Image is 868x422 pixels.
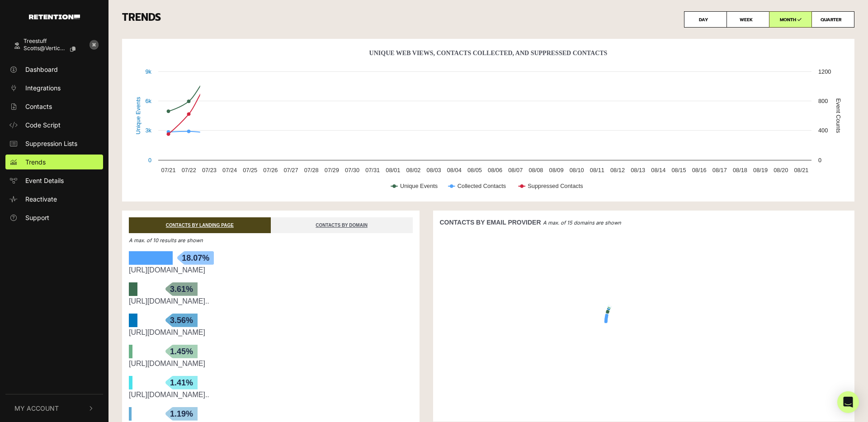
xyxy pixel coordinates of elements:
text: 07/31 [365,167,380,173]
span: Reactivate [25,194,57,204]
text: 08/12 [610,167,625,173]
a: [URL][DOMAIN_NAME] [129,360,205,367]
label: MONTH [769,11,812,28]
em: A max. of 10 results are shown [129,237,203,244]
strong: CONTACTS BY EMAIL PROVIDER [440,219,541,226]
text: 07/28 [304,167,319,173]
text: 08/05 [467,167,482,173]
a: Support [5,210,103,225]
div: https://www.treestuff.com/ [129,265,413,276]
text: 08/10 [570,167,584,173]
span: Code Script [25,120,61,130]
text: 08/15 [671,167,686,173]
span: Trends [25,157,46,167]
text: Suppressed Contacts [528,183,583,189]
h3: TRENDS [122,11,854,28]
label: WEEK [726,11,769,28]
text: 08/04 [447,167,462,173]
span: 3.56% [165,314,198,327]
div: https://www.treestuff.com/climbing/climbing-gear/helmets-gloves/ [129,389,413,400]
span: Contacts [25,102,52,111]
a: Trends [5,155,103,169]
text: 08/20 [774,167,788,173]
span: My Account [14,403,59,413]
text: 08/08 [528,167,543,173]
text: 08/02 [406,167,420,173]
em: A max. of 15 domains are shown [543,220,621,226]
label: QUARTER [811,11,854,28]
text: 08/11 [590,167,604,173]
text: 08/09 [549,167,564,173]
span: Event Details [25,176,64,185]
a: Suppression Lists [5,136,103,151]
text: 07/21 [161,167,176,173]
img: Retention.com [29,14,80,19]
div: https://www.treestuff.com/climbing/ [129,327,413,338]
text: 0 [818,157,821,164]
text: 07/27 [284,167,298,173]
text: 800 [818,98,828,104]
a: CONTACTS BY LANDING PAGE [129,217,271,233]
text: 08/13 [631,167,645,173]
a: Treestuff scotts@verticalsu... [5,34,85,58]
div: https://www.treestuff.com/pfanner-protos-helmet/ [129,358,413,369]
a: [URL][DOMAIN_NAME].. [129,297,209,305]
span: 1.45% [165,345,198,358]
a: [URL][DOMAIN_NAME] [129,328,205,336]
text: 6k [145,98,151,104]
text: 08/01 [386,167,400,173]
a: [URL][DOMAIN_NAME].. [129,391,209,399]
div: Open Intercom Messenger [837,391,859,413]
text: 07/24 [222,167,237,173]
span: scotts@verticalsu... [24,45,67,52]
span: 1.19% [165,407,198,421]
svg: Unique Web Views, Contacts Collected, And Suppressed Contacts [129,46,848,199]
text: 9k [145,68,151,75]
a: Dashboard [5,62,103,77]
span: 1.41% [165,376,198,389]
text: Unique Web Views, Contacts Collected, And Suppressed Contacts [369,50,608,56]
text: 07/25 [243,167,257,173]
span: 3.61% [165,282,198,296]
text: 08/03 [427,167,441,173]
text: Event Counts [835,98,842,133]
text: 07/23 [202,167,217,173]
div: Treestuff [24,38,83,44]
button: My Account [5,394,103,422]
span: Integrations [25,83,61,93]
text: 08/19 [753,167,768,173]
text: 07/29 [325,167,339,173]
a: Integrations [5,80,103,95]
text: 08/07 [508,167,523,173]
text: Collected Contacts [458,183,506,189]
label: DAY [684,11,727,28]
text: 08/14 [651,167,665,173]
a: CONTACTS BY DOMAIN [271,217,413,233]
text: 08/17 [712,167,727,173]
text: 1200 [818,68,831,75]
a: [URL][DOMAIN_NAME] [129,266,205,274]
text: 0 [148,157,151,164]
text: 3k [145,127,151,134]
text: 07/30 [345,167,359,173]
a: Code Script [5,117,103,132]
text: 08/21 [794,167,808,173]
text: Unique Events [400,183,438,189]
span: Dashboard [25,65,58,74]
div: https://www.treestuff.com/milwaukee-m18-4-gallon-backpack-sprayer-w-switch-tank/ [129,296,413,307]
text: 400 [818,127,828,134]
span: 18.07% [177,251,214,265]
text: 08/16 [692,167,707,173]
text: Unique Events [135,97,142,134]
span: Suppression Lists [25,139,77,148]
text: 07/22 [182,167,196,173]
text: 08/06 [488,167,502,173]
text: 08/18 [733,167,747,173]
text: 07/26 [263,167,278,173]
a: Reactivate [5,192,103,206]
a: Event Details [5,173,103,188]
span: Support [25,213,49,222]
a: Contacts [5,99,103,114]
